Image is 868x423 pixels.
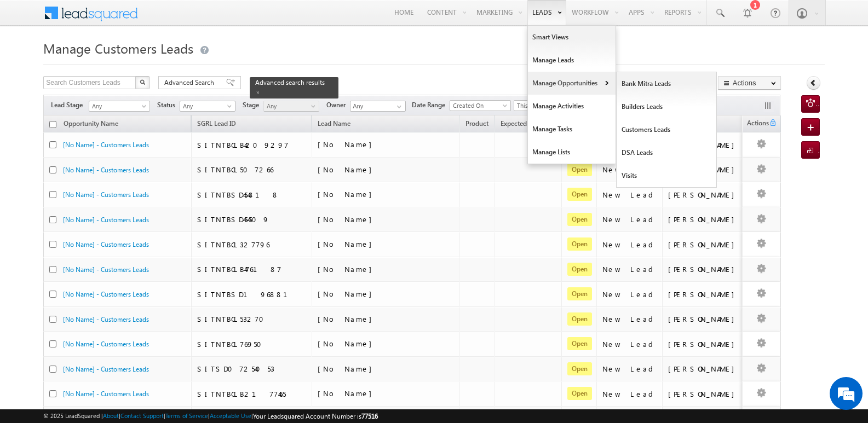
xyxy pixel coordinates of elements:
a: Manage Activities [528,95,616,118]
a: Manage Opportunities [528,72,616,95]
div: [PERSON_NAME] [668,364,740,374]
div: SITNTBCL507266 [197,165,307,175]
span: [No Name] [318,239,377,248]
div: SITNTBCLB2177465 [197,389,307,399]
span: Date Range [412,100,450,110]
button: Actions [718,76,781,90]
a: About [103,412,119,419]
img: d_60004797649_company_0_60004797649 [19,57,46,72]
div: SITNTBCL327796 [197,240,307,250]
span: Open [567,337,592,350]
div: [PERSON_NAME] [668,215,740,224]
span: Open [567,387,592,400]
textarea: Type your message and hit 'Enter' [14,101,200,328]
div: SITNTBCLB476187 [197,264,307,274]
a: Customers Leads [617,118,717,141]
a: Any [180,101,235,112]
div: [PERSON_NAME] [668,264,740,274]
a: Visits [617,164,717,187]
div: Chat with us now [57,57,184,72]
span: Owner [326,100,350,110]
a: Contact Support [120,412,164,419]
div: SITSD07254053 [197,364,307,374]
div: SITNTBSD454509 [197,215,307,224]
a: Acceptable Use [210,412,251,419]
a: Expected Deal Size [495,118,561,132]
a: [No Name] - Customers Leads [63,265,149,274]
span: Open [567,237,592,251]
div: [PERSON_NAME] [668,190,740,200]
a: Manage Leads [528,49,616,72]
span: © 2025 LeadSquared | | | | | [43,411,378,421]
a: [No Name] - Customers Leads [63,190,149,199]
span: Created On [450,101,507,111]
div: SITNTBCL53270 [197,314,307,324]
div: [PERSON_NAME] [668,289,740,299]
div: New Lead [602,364,657,374]
a: [No Name] - Customers Leads [63,365,149,373]
a: [No Name] - Customers Leads [63,240,149,248]
div: New Lead [602,190,657,200]
a: This Month [514,100,570,111]
span: Advanced search results [255,78,325,86]
span: Open [567,263,592,276]
span: Your Leadsquared Account Number is [253,412,378,420]
a: [No Name] - Customers Leads [63,340,149,348]
div: SITNTBSD454818 [197,190,307,200]
a: Bank Mitra Leads [617,72,717,95]
div: New Lead [602,264,657,274]
span: [No Name] [318,165,377,174]
span: Advanced Search [164,78,217,88]
a: Manage Tasks [528,118,616,141]
span: Any [180,101,232,111]
a: [No Name] - Customers Leads [63,166,149,174]
span: [No Name] [318,264,377,274]
a: [No Name] - Customers Leads [63,216,149,224]
span: Open [567,312,592,326]
span: Opportunity Name [64,119,118,128]
span: Product [465,119,488,128]
a: [No Name] - Customers Leads [63,390,149,398]
span: [No Name] [318,389,377,398]
div: [PERSON_NAME] [668,314,740,324]
a: Builders Leads [617,95,717,118]
span: Actions [743,117,769,131]
span: Open [567,188,592,201]
div: New Lead [602,339,657,349]
span: Open [567,213,592,226]
div: [PERSON_NAME] [668,240,740,250]
span: Open [567,287,592,300]
span: 77516 [361,412,378,420]
a: Opportunity Name [58,118,124,132]
div: [PERSON_NAME] [668,339,740,349]
div: New Lead [602,314,657,324]
input: Check all records [49,121,56,128]
div: SITNTBSD196881 [197,289,307,299]
span: [No Name] [318,189,377,199]
span: [No Name] [318,215,377,224]
a: [No Name] - Customers Leads [63,315,149,323]
span: Manage Customers Leads [43,39,193,57]
div: SITNTBCLB4209297 [197,140,307,150]
a: Any [263,101,319,112]
div: [PERSON_NAME] [668,389,740,399]
input: Type to Search [350,101,406,112]
div: New Lead [602,215,657,224]
div: New Lead [602,289,657,299]
span: Open [567,163,592,176]
span: [No Name] [318,339,377,348]
img: Search [140,79,145,85]
a: Show All Items [391,101,405,112]
div: New Lead [602,240,657,250]
a: Smart Views [528,26,616,49]
a: Any [89,101,150,112]
span: [No Name] [318,314,377,323]
span: Open [567,362,592,375]
span: SGRL Lead ID [197,119,236,128]
span: Stage [243,100,263,110]
a: SGRL Lead ID [192,118,242,132]
span: [No Name] [318,364,377,373]
span: [No Name] [318,289,377,298]
span: Status [157,100,180,110]
div: New Lead [602,389,657,399]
